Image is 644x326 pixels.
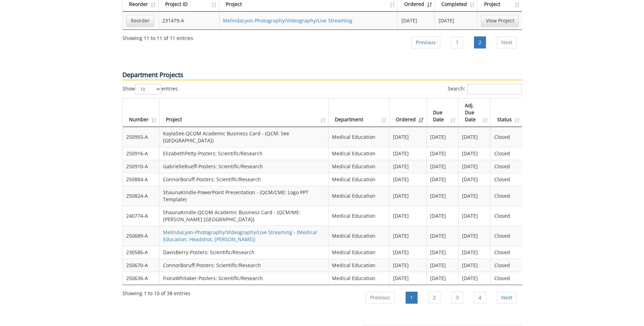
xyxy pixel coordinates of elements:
[389,99,427,127] th: Ordered: activate to sort column ascending
[123,160,160,173] td: 250910-A
[122,32,193,42] div: Showing 11 to 11 of 11 entries
[490,246,522,259] td: Closed
[123,99,160,127] th: Number: activate to sort column ascending
[389,259,427,272] td: [DATE]
[427,186,459,206] td: [DATE]
[389,246,427,259] td: [DATE]
[389,173,427,186] td: [DATE]
[160,99,328,127] th: Project: activate to sort column ascending
[490,226,522,246] td: Closed
[328,272,390,285] td: Medical Education
[389,206,427,226] td: [DATE]
[459,147,490,160] td: [DATE]
[427,173,459,186] td: [DATE]
[160,147,328,160] td: ElizabethPetty-Posters: Scientific/Research
[123,259,160,272] td: 250670-A
[435,12,477,29] td: [DATE]
[123,272,160,285] td: 250636-A
[428,292,440,304] a: 2
[427,206,459,226] td: [DATE]
[490,259,522,272] td: Closed
[481,15,518,27] a: View Project
[474,292,486,304] a: 4
[328,99,390,127] th: Department: activate to sort column ascending
[123,173,160,186] td: 250884-A
[427,160,459,173] td: [DATE]
[459,206,490,226] td: [DATE]
[163,229,317,243] a: MelindaLyon-Photography/Videography/Live Streaming - (Medical Education: Headshot, [PERSON_NAME])
[490,272,522,285] td: Closed
[123,206,160,226] td: 240774-A
[328,246,390,259] td: Medical Education
[459,272,490,285] td: [DATE]
[490,173,522,186] td: Closed
[122,70,522,80] p: Department Projects
[328,226,390,246] td: Medical Education
[490,186,522,206] td: Closed
[459,127,490,147] td: [DATE]
[159,12,219,29] td: 231479-A
[490,127,522,147] td: Closed
[126,15,154,27] a: Reorder
[497,36,517,48] a: Next
[427,259,459,272] td: [DATE]
[389,272,427,285] td: [DATE]
[389,147,427,160] td: [DATE]
[427,147,459,160] td: [DATE]
[160,259,328,272] td: ConnorBoruff-Posters: Scientific/Research
[459,99,490,127] th: Adj. Due Date: activate to sort column ascending
[451,292,463,304] a: 3
[123,147,160,160] td: 250916-A
[328,206,390,226] td: Medical Education
[160,272,328,285] td: FionaWhitaker-Posters: Scientific/Research
[160,206,328,226] td: ShaunaKindle-QCOM Academic Business Card - (QCM/ME:[PERSON_NAME] [GEOGRAPHIC_DATA])
[406,292,418,304] a: 1
[123,186,160,206] td: 250824-A
[474,36,486,48] a: 2
[451,36,463,48] a: 1
[459,160,490,173] td: [DATE]
[490,160,522,173] td: Closed
[160,127,328,147] td: KaylaSee-QCOM Academic Business Card - (QCM: See [GEOGRAPHIC_DATA])
[497,292,517,304] a: Next
[389,226,427,246] td: [DATE]
[490,99,522,127] th: Status: activate to sort column ascending
[328,173,390,186] td: Medical Education
[459,186,490,206] td: [DATE]
[459,173,490,186] td: [DATE]
[427,246,459,259] td: [DATE]
[427,272,459,285] td: [DATE]
[123,246,160,259] td: 230586-A
[328,259,390,272] td: Medical Education
[123,226,160,246] td: 250689-A
[389,160,427,173] td: [DATE]
[160,186,328,206] td: ShaunaKindle-PowerPoint Presentation - (QCM/CME: Logo PPT Template)
[398,12,435,29] td: [DATE]
[467,84,522,94] input: Search:
[160,160,328,173] td: GabrielleRueff-Posters: Scientific/Research
[122,84,178,94] label: Show entries
[328,160,390,173] td: Medical Education
[223,17,352,24] a: MelindaLyon-Photography/Videography/Live Streaming
[490,206,522,226] td: Closed
[328,186,390,206] td: Medical Education
[389,186,427,206] td: [DATE]
[427,99,459,127] th: Due Date: activate to sort column ascending
[122,287,190,297] div: Showing 1 to 10 of 38 entries
[459,246,490,259] td: [DATE]
[459,259,490,272] td: [DATE]
[427,226,459,246] td: [DATE]
[123,127,160,147] td: 250955-A
[448,84,522,94] label: Search:
[160,246,328,259] td: DavisBerry-Posters: Scientific/Research
[328,147,390,160] td: Medical Education
[328,127,390,147] td: Medical Education
[411,36,440,48] a: Previous
[135,84,161,94] select: Showentries
[366,292,395,304] a: Previous
[389,127,427,147] td: [DATE]
[427,127,459,147] td: [DATE]
[160,173,328,186] td: ConnorBoruff-Posters: Scientific/Research
[490,147,522,160] td: Closed
[459,226,490,246] td: [DATE]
